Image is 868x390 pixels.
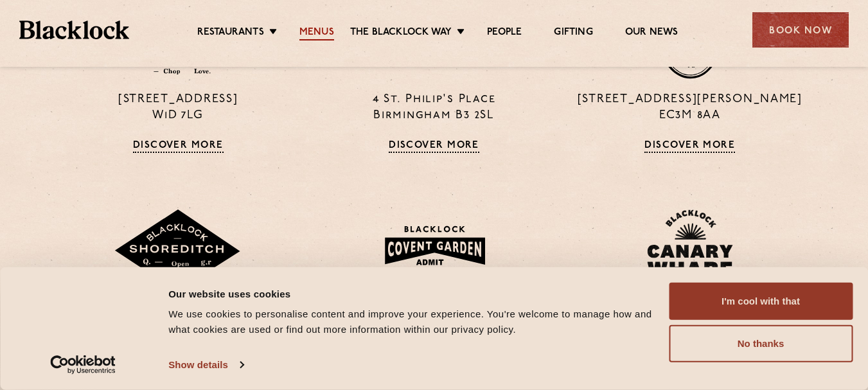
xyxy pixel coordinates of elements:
[350,26,452,40] a: The Blacklock Way
[625,26,678,40] a: Our News
[114,209,242,293] img: Shoreditch-stamp-v2-default.svg
[168,306,654,337] div: We use cookies to personalise content and improve your experience. You're welcome to manage how a...
[554,26,592,40] a: Gifting
[168,286,654,301] div: Our website uses cookies
[27,355,139,375] a: Usercentrics Cookiebot - opens in a new window
[389,140,479,153] a: Discover More
[669,283,853,320] button: I'm cool with that
[647,209,733,293] img: BL_CW_Logo_Website.svg
[315,92,552,124] p: 4 St. Philip's Place Birmingham B3 2SL
[168,355,243,375] a: Show details
[372,218,496,285] img: BLA_1470_CoventGarden_Website_Solid.svg
[644,140,735,153] a: Discover More
[572,92,808,124] p: [STREET_ADDRESS][PERSON_NAME] EC3M 8AA
[487,26,522,40] a: People
[299,26,334,40] a: Menus
[19,21,129,39] img: BL_Textured_Logo-footer-cropped.svg
[133,140,224,153] a: Discover More
[197,26,264,40] a: Restaurants
[752,12,849,48] div: Book Now
[669,325,853,362] button: No thanks
[60,92,296,124] p: [STREET_ADDRESS] W1D 7LG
